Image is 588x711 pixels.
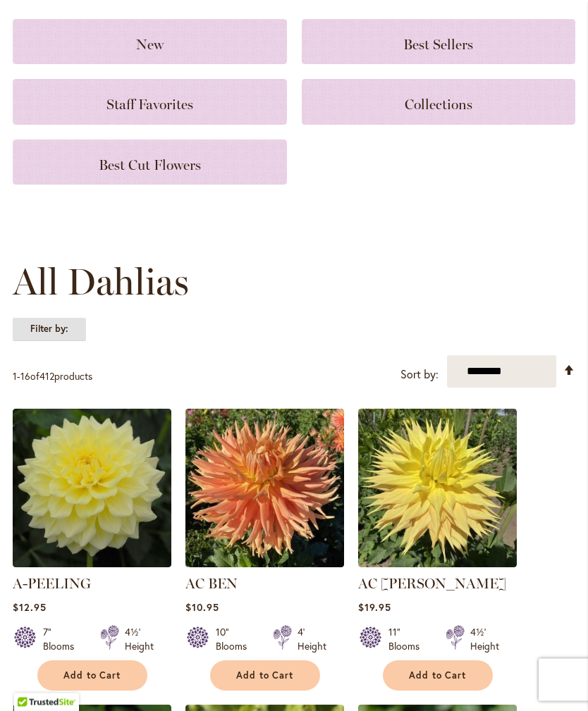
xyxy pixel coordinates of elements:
iframe: Launch Accessibility Center [11,661,50,700]
div: 4' Height [298,626,326,654]
span: All Dahlias [13,261,189,304]
span: New [136,37,164,54]
span: 16 [20,370,30,383]
div: 10" Blooms [216,626,256,654]
label: Sort by: [400,362,439,388]
button: Add to Cart [383,661,493,691]
img: AC Jeri [358,409,517,568]
div: 4½' Height [125,626,154,654]
a: AC Jeri [358,557,517,571]
a: AC BEN [185,557,344,571]
strong: Filter by: [13,318,86,342]
a: New [13,20,287,65]
span: Add to Cart [409,670,467,682]
span: 412 [39,370,54,383]
a: A-PEELING [13,576,91,593]
button: Add to Cart [37,661,147,691]
span: Add to Cart [236,670,294,682]
span: Staff Favorites [106,97,193,113]
a: Best Cut Flowers [13,140,287,185]
span: 1 [13,370,17,383]
a: Best Sellers [302,20,576,65]
div: 7" Blooms [43,626,83,654]
a: AC [PERSON_NAME] [358,576,506,593]
span: Best Sellers [403,37,473,54]
img: AC BEN [185,409,344,568]
span: $12.95 [13,601,47,614]
span: Add to Cart [63,670,121,682]
a: AC BEN [185,576,238,593]
div: 11" Blooms [388,626,429,654]
a: Staff Favorites [13,80,287,125]
img: A-Peeling [13,409,171,568]
p: - of products [13,366,92,388]
button: Add to Cart [210,661,320,691]
div: 4½' Height [470,626,499,654]
a: A-Peeling [13,557,171,571]
span: Best Cut Flowers [99,157,201,174]
a: Collections [302,80,576,125]
span: Collections [405,97,472,113]
span: $19.95 [358,601,391,614]
span: $10.95 [185,601,219,614]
